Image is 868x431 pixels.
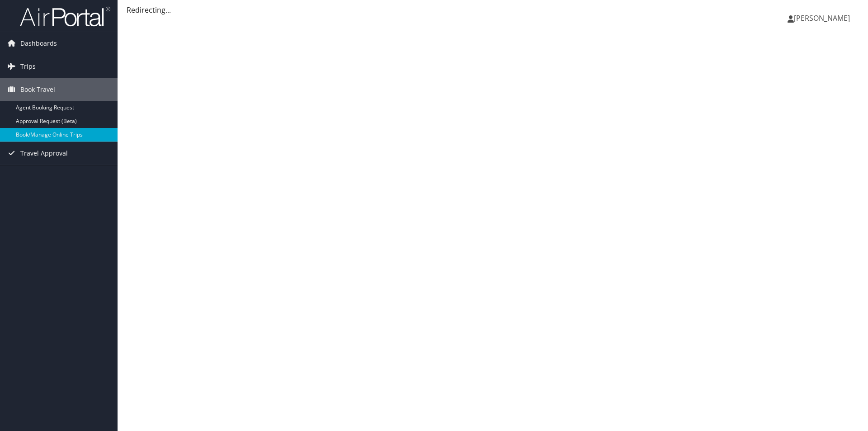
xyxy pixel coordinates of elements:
[20,55,36,78] span: Trips
[20,6,110,27] img: airportal-logo.png
[20,78,55,101] span: Book Travel
[794,13,850,23] span: [PERSON_NAME]
[20,32,57,55] span: Dashboards
[127,5,859,15] div: Redirecting...
[20,142,68,165] span: Travel Approval
[788,5,859,32] a: [PERSON_NAME]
